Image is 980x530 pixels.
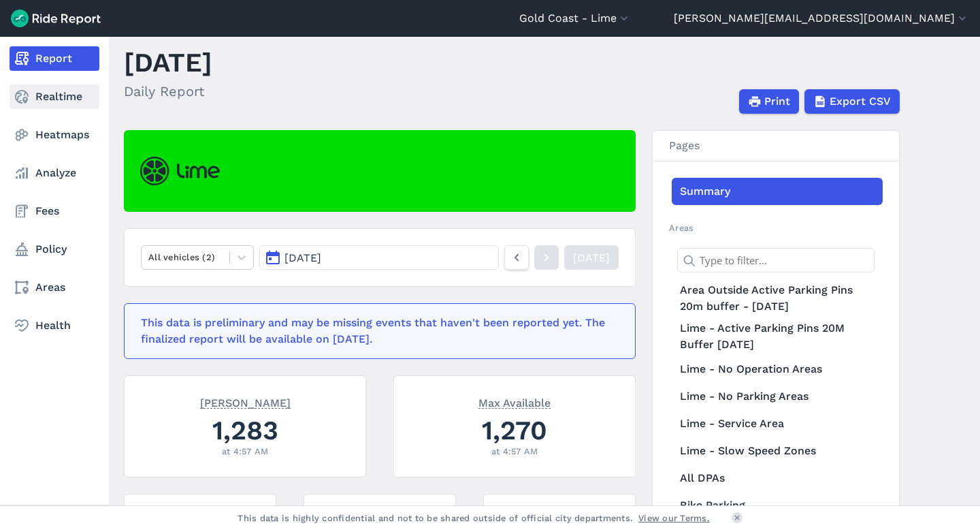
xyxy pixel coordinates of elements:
[10,237,99,262] a: Policy
[259,245,499,270] button: [DATE]
[124,44,212,81] h1: [DATE]
[672,356,883,383] a: Lime - No Operation Areas
[564,245,619,270] a: [DATE]
[124,81,212,102] h2: Daily Report
[672,279,883,317] a: Area Outside Active Parking Pins 20m buffer - [DATE]
[672,317,883,356] a: Lime - Active Parking Pins 20M Buffer [DATE]
[10,199,99,223] a: Fees
[10,46,99,71] a: Report
[141,445,349,458] div: at 4:57 AM
[674,10,969,27] button: [PERSON_NAME][EMAIL_ADDRESS][DOMAIN_NAME]
[10,161,99,185] a: Analyze
[830,93,891,110] span: Export CSV
[669,221,883,234] h2: Areas
[410,411,619,449] div: 1,270
[410,445,619,458] div: at 4:57 AM
[672,465,883,492] a: All DPAs
[200,395,291,409] span: [PERSON_NAME]
[638,512,710,525] a: View our Terms.
[519,10,631,27] button: Gold Coast - Lime
[804,89,900,114] button: Export CSV
[653,131,899,161] h3: Pages
[10,123,99,147] a: Heatmaps
[478,395,551,409] span: Max Available
[284,251,321,264] span: [DATE]
[10,275,99,300] a: Areas
[141,411,349,449] div: 1,283
[672,178,883,205] a: Summary
[672,410,883,437] a: Lime - Service Area
[672,437,883,465] a: Lime - Slow Speed Zones
[140,157,220,185] img: Lime
[11,10,101,27] img: Ride Report
[10,313,99,338] a: Health
[141,315,610,347] div: This data is preliminary and may be missing events that haven't been reported yet. The finalized ...
[672,383,883,410] a: Lime - No Parking Areas
[739,89,799,114] button: Print
[672,492,883,519] a: Bike Parking
[677,248,875,272] input: Type to filter...
[10,84,99,109] a: Realtime
[764,93,790,110] span: Print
